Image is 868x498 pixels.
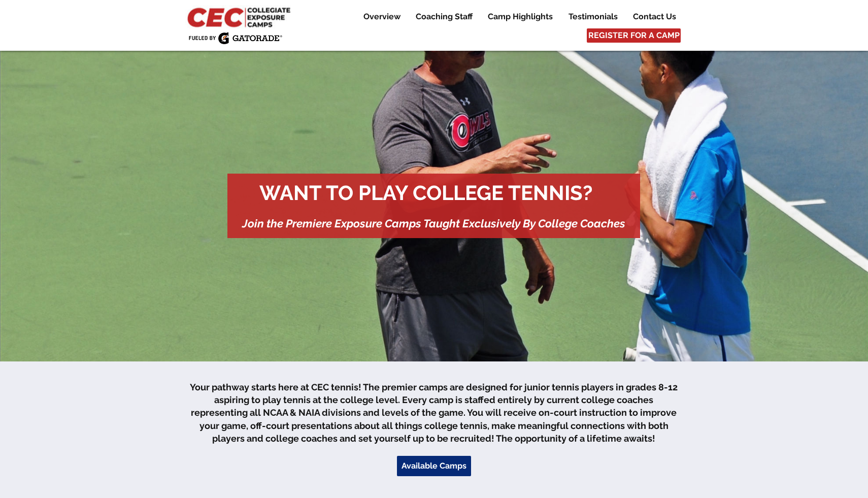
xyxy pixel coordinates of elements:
[185,5,295,28] img: CEC Logo Primary_edited.jpg
[242,217,625,230] span: Join the Premiere Exposure Camps Taught Exclusively By College Coaches
[397,456,471,476] a: Available Camps
[483,11,558,23] p: Camp Highlights
[259,181,592,205] span: WANT TO PLAY COLLEGE TENNIS?
[480,11,560,23] a: Camp Highlights
[358,11,406,23] p: Overview
[563,11,623,23] p: Testimonials
[348,11,683,23] nav: Site
[408,11,480,23] a: Coaching Staff
[188,32,282,44] img: Fueled by Gatorade.png
[402,460,466,472] span: Available Camps
[628,11,681,23] p: Contact Us
[625,11,683,23] a: Contact Us
[588,30,680,41] span: REGISTER FOR A CAMP
[356,11,408,23] a: Overview
[587,28,681,43] a: REGISTER FOR A CAMP
[561,11,625,23] a: Testimonials
[190,382,678,444] span: Your pathway starts here at CEC tennis! The premier camps are designed for junior tennis players ...
[411,11,478,23] p: Coaching Staff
